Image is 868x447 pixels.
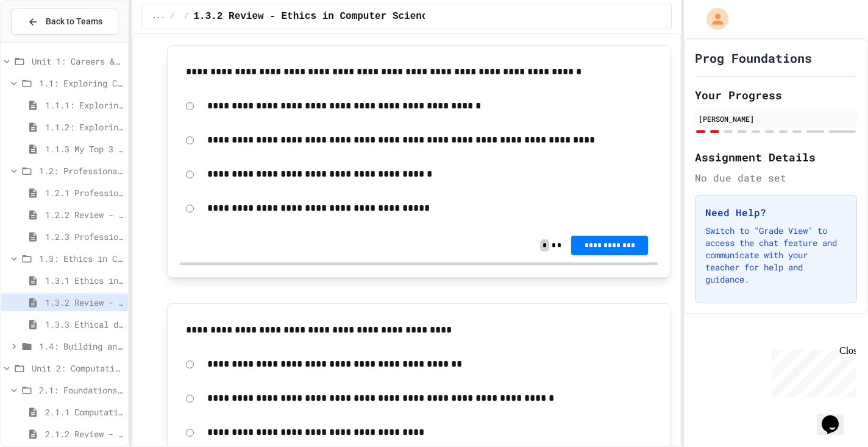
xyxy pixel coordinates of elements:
[46,15,102,28] span: Back to Teams
[32,55,123,68] span: Unit 1: Careers & Professionalism
[39,384,123,396] span: 2.1: Foundations of Computational Thinking
[39,252,123,265] span: 1.3: Ethics in Computing
[45,230,123,243] span: 1.2.3 Professional Communication Challenge
[39,340,123,353] span: 1.4: Building an Online Presence
[11,9,118,35] button: Back to Teams
[767,345,856,397] iframe: chat widget
[184,12,188,21] span: /
[32,362,123,375] span: Unit 2: Computational Thinking & Problem-Solving
[817,398,856,435] iframe: chat widget
[45,296,123,309] span: 1.3.2 Review - Ethics in Computer Science
[45,428,123,440] span: 2.1.2 Review - Computational Thinking and Problem Solving
[152,12,165,21] span: ...
[45,186,123,199] span: 1.2.1 Professional Communication
[705,205,847,220] h3: Need Help?
[170,12,174,21] span: /
[45,99,123,111] span: 1.1.1: Exploring CS Careers
[695,49,812,66] h1: Prog Foundations
[45,274,123,287] span: 1.3.1 Ethics in Computer Science
[45,318,123,331] span: 1.3.3 Ethical dilemma reflections
[695,149,857,166] h2: Assignment Details
[45,208,123,221] span: 1.2.2 Review - Professional Communication
[193,9,433,24] span: 1.3.2 Review - Ethics in Computer Science
[699,113,853,124] div: [PERSON_NAME]
[695,86,857,104] h2: Your Progress
[45,406,123,418] span: 2.1.1 Computational Thinking and Problem Solving
[39,164,123,177] span: 1.2: Professional Communication
[705,225,847,286] p: Switch to "Grade View" to access the chat feature and communicate with your teacher for help and ...
[694,5,731,33] div: My Account
[39,77,123,90] span: 1.1: Exploring CS Careers
[5,5,84,77] div: Chat with us now!Close
[45,121,123,133] span: 1.1.2: Exploring CS Careers - Review
[45,143,123,155] span: 1.1.3 My Top 3 CS Careers!
[695,171,857,185] div: No due date set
